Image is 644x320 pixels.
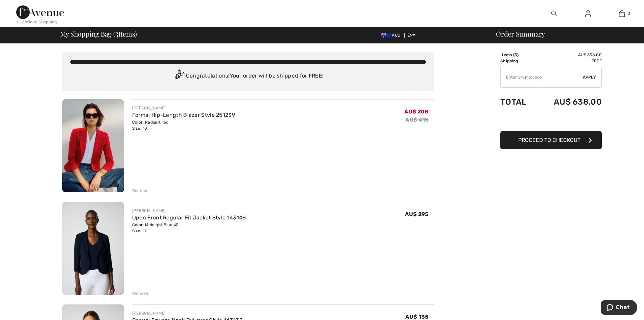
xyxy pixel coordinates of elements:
[172,69,186,83] img: Congratulation2.svg
[132,112,235,118] a: Formal Hip-Length Blazer Style 251239
[70,69,426,83] div: Congratulations! Your order will be shipped for FREE!
[132,310,242,316] div: [PERSON_NAME]
[405,116,428,123] s: AU$ 415
[132,188,149,194] div: Remove
[500,58,536,64] td: Shipping
[132,290,149,296] div: Remove
[60,30,137,37] span: My Shopping Bag ( Items)
[601,300,637,317] iframe: Opens a widget where you can chat to one of our agents
[381,33,392,38] img: Australian Dollar
[605,9,638,18] a: 3
[132,214,246,221] a: Open Front Regular Fit Jacket Style 143148
[580,9,596,18] a: Sign In
[501,67,583,87] input: Promo code
[518,137,580,143] span: Proceed to Checkout
[405,211,428,217] span: AU$ 295
[405,314,428,320] span: AU$ 135
[536,58,602,64] td: Free
[62,99,124,192] img: Formal Hip-Length Blazer Style 251239
[551,9,557,18] img: search the website
[500,90,536,113] td: Total
[132,105,235,111] div: [PERSON_NAME]
[404,108,428,115] span: AU$ 208
[500,131,602,149] button: Proceed to Checkout
[488,30,640,37] div: Order Summary
[500,113,602,129] iframe: PayPal
[16,19,57,25] div: < Continue Shopping
[583,74,596,80] span: Apply
[407,33,416,38] span: EN
[132,222,246,234] div: Color: Midnight Blue 40 Size: 12
[132,208,246,214] div: [PERSON_NAME]
[536,52,602,58] td: AU$ 638.00
[132,119,235,131] div: Color: Radiant red Size: 10
[16,5,64,19] img: 1ère Avenue
[115,29,118,38] span: 3
[628,10,630,17] span: 3
[619,9,625,18] img: My Bag
[381,33,403,38] span: AUD
[585,9,591,18] img: My Info
[500,52,536,58] td: Items ( )
[62,202,124,295] img: Open Front Regular Fit Jacket Style 143148
[536,90,602,113] td: AU$ 638.00
[515,52,517,57] span: 3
